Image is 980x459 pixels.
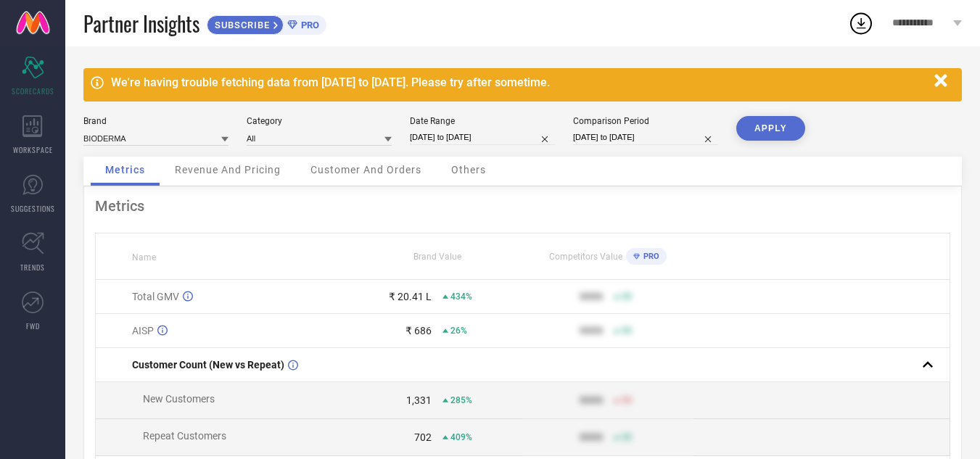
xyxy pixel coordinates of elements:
[83,9,199,38] span: Partner Insights
[83,116,228,126] div: Brand
[11,203,55,214] span: SUGGESTIONS
[13,144,53,155] span: WORKSPACE
[413,252,461,262] span: Brand Value
[132,252,156,262] span: Name
[580,291,603,302] div: 9999
[410,130,555,145] input: Select date range
[105,164,145,175] span: Metrics
[26,321,40,331] span: FWD
[310,164,421,175] span: Customer And Orders
[450,432,472,442] span: 409%
[410,116,555,126] div: Date Range
[297,20,319,30] span: PRO
[580,325,603,336] div: 9999
[848,10,874,36] div: Open download list
[622,291,632,302] span: 50
[247,116,392,126] div: Category
[111,75,927,89] div: We're having trouble fetching data from [DATE] to [DATE]. Please try after sometime.
[622,432,632,442] span: 50
[175,164,281,175] span: Revenue And Pricing
[622,395,632,405] span: 50
[207,20,273,30] span: SUBSCRIBE
[573,130,718,145] input: Select comparison period
[132,291,179,302] span: Total GMV
[573,116,718,126] div: Comparison Period
[580,431,603,443] div: 9999
[736,116,805,141] button: APPLY
[20,262,45,273] span: TRENDS
[450,291,472,302] span: 434%
[12,86,54,96] span: SCORECARDS
[389,291,432,302] div: ₹ 20.41 L
[95,197,950,215] div: Metrics
[132,325,154,336] span: AISP
[405,325,432,336] div: ₹ 686
[132,359,284,371] span: Customer Count (New vs Repeat)
[640,252,659,261] span: PRO
[450,395,472,405] span: 285%
[143,430,226,442] span: Repeat Customers
[450,326,467,336] span: 26%
[414,431,432,443] div: 702
[622,326,632,336] span: 50
[451,164,486,175] span: Others
[143,393,215,405] span: New Customers
[580,394,603,406] div: 9999
[406,394,432,406] div: 1,331
[549,252,622,262] span: Competitors Value
[207,12,326,35] a: SUBSCRIBEPRO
